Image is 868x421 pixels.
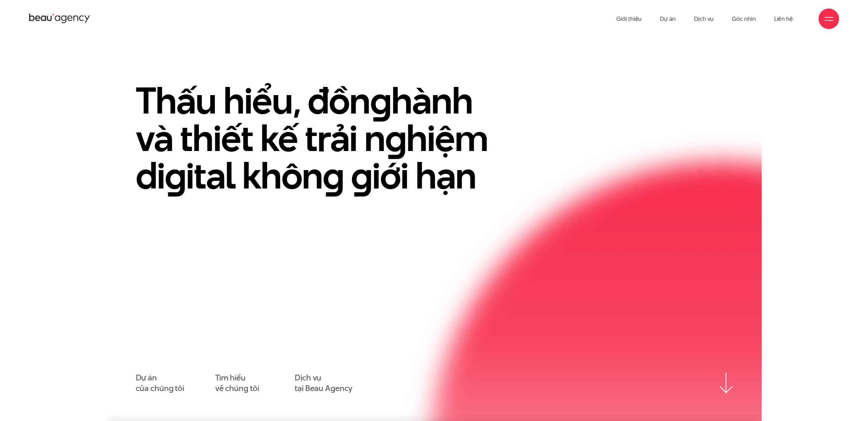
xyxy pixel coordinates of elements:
[215,373,259,394] a: Tìm hiểuvề chúng tôi
[165,150,186,201] en: g
[370,75,391,126] en: g
[323,150,344,201] en: g
[295,373,352,394] a: Dịch vụtại Beau Agency
[136,373,184,394] a: Dự áncủa chúng tôi
[136,82,511,194] h1: Thấu hiểu, đồn hành và thiết kế trải n hiệm di ital khôn iới hạn
[351,150,372,201] en: g
[385,112,406,164] en: g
